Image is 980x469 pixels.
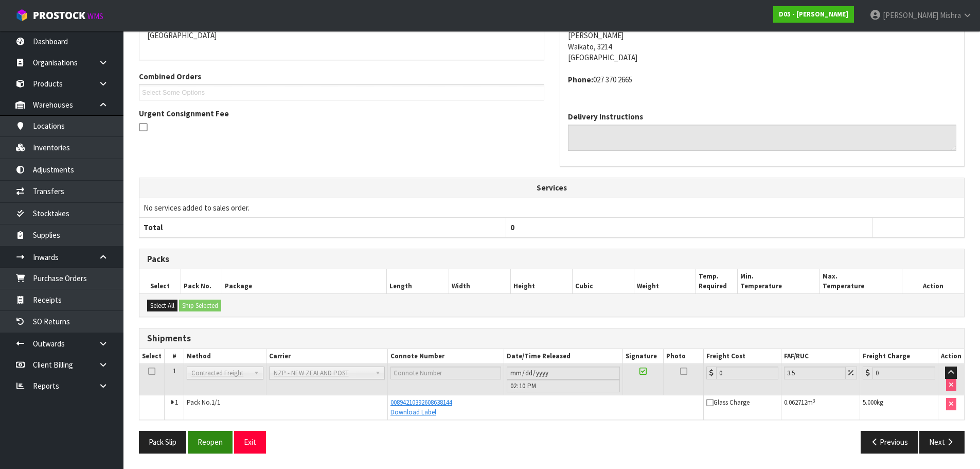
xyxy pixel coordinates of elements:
td: m [781,395,860,420]
th: Carrier [266,349,387,364]
th: Photo [664,349,704,364]
td: No services added to sales order. [139,198,964,217]
th: Cubic [573,269,634,293]
th: # [165,349,184,364]
small: WMS [87,11,103,21]
a: Download Label [390,408,436,416]
sup: 3 [813,397,815,404]
label: Urgent Consignment Fee [139,108,229,119]
th: Package [222,269,387,293]
th: Select [139,269,181,293]
button: Previous [861,431,918,453]
span: 1 [173,367,176,375]
td: kg [860,395,938,420]
th: FAF/RUC [781,349,860,364]
a: D05 - [PERSON_NAME] [773,6,854,23]
th: Pack No. [181,269,222,293]
strong: phone [568,75,593,84]
img: cube-alt.png [15,9,28,22]
h3: Packs [147,254,956,264]
button: Next [919,431,965,453]
th: Signature [622,349,663,364]
td: Pack No. [184,395,388,420]
address: 027 370 2665 [568,74,957,85]
th: Length [387,269,449,293]
a: 00894210392608638144 [390,398,452,407]
label: Delivery Instructions [568,111,643,122]
span: NZP - NEW ZEALAND POST [274,367,371,379]
th: Date/Time Released [504,349,622,364]
button: Pack Slip [139,431,186,453]
strong: D05 - [PERSON_NAME] [779,10,848,19]
th: Select [139,349,165,364]
input: Freight Charge [872,367,935,379]
th: Temp. Required [696,269,737,293]
button: Ship Selected [179,300,221,312]
th: Height [510,269,572,293]
span: [PERSON_NAME] [883,10,938,20]
th: Method [184,349,266,364]
th: Connote Number [388,349,504,364]
span: Mishra [940,10,961,20]
th: Total [139,218,506,237]
span: 0 [510,222,514,232]
input: Connote Number [390,367,501,379]
th: Services [139,178,964,198]
span: Glass Charge [706,398,750,407]
th: Freight Cost [703,349,781,364]
th: Width [449,269,510,293]
span: 1 [175,398,178,407]
h3: Shipments [147,334,956,343]
span: 0.062712 [784,398,807,407]
th: Min. Temperature [737,269,819,293]
th: Weight [634,269,696,293]
button: Select All [147,300,177,312]
input: Freight Adjustment [784,367,846,379]
th: Action [938,349,964,364]
button: Reopen [188,431,233,453]
th: Freight Charge [860,349,938,364]
span: ProStock [33,9,85,22]
span: 1/1 [211,398,220,407]
button: Exit [234,431,266,453]
th: Max. Temperature [819,269,902,293]
input: Freight Cost [716,367,779,379]
span: Contracted Freight [191,367,249,379]
label: Combined Orders [139,71,201,82]
span: 5.000 [863,398,877,407]
th: Action [902,269,964,293]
